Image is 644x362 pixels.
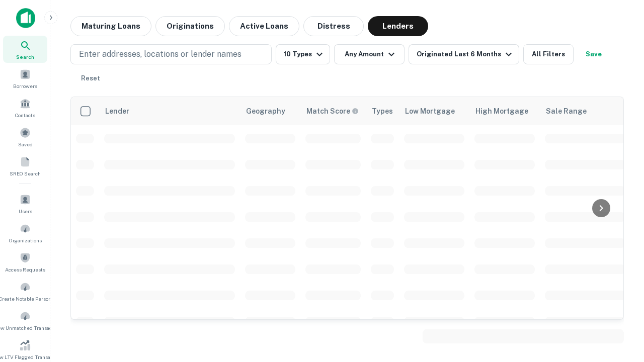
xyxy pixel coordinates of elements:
div: High Mortgage [475,105,528,117]
button: Active Loans [229,16,299,36]
a: Borrowers [3,65,47,92]
a: Contacts [3,94,47,121]
a: Saved [3,123,47,150]
h6: Match Score [306,106,357,117]
button: Lenders [368,16,428,36]
button: All Filters [523,44,574,64]
a: Users [3,190,47,217]
span: Search [16,53,34,61]
th: Low Mortgage [399,97,469,125]
th: Lender [99,97,240,125]
a: SREO Search [3,152,47,179]
button: Save your search to get updates of matches that match your search criteria. [578,44,610,64]
button: 10 Types [276,44,330,64]
p: Enter addresses, locations or lender names [79,48,242,60]
div: Sale Range [546,105,587,117]
button: Reset [74,68,107,88]
button: Any Amount [334,44,405,64]
th: Geography [240,97,300,125]
span: Contacts [15,111,35,119]
a: Create Notable Person [3,278,47,305]
div: Lender [105,105,129,117]
span: Organizations [9,236,42,244]
div: Geography [246,105,285,117]
span: Saved [18,140,33,148]
th: Sale Range [540,97,630,125]
a: Access Requests [3,248,47,276]
button: Maturing Loans [70,16,151,36]
a: Organizations [3,219,47,246]
button: Enter addresses, locations or lender names [70,44,272,64]
iframe: Chat Widget [594,282,644,330]
div: Originated Last 6 Months [417,48,515,60]
th: Capitalize uses an advanced AI algorithm to match your search with the best lender. The match sco... [300,97,366,125]
button: Originations [155,16,225,36]
button: Originated Last 6 Months [409,44,519,64]
span: SREO Search [10,169,41,177]
button: Distress [303,16,364,36]
span: Access Requests [5,265,45,274]
span: Borrowers [13,82,37,90]
div: Capitalize uses an advanced AI algorithm to match your search with the best lender. The match sco... [306,106,359,117]
img: capitalize-icon.png [16,8,35,28]
a: Review Unmatched Transactions [3,307,47,334]
span: Users [19,207,32,215]
th: Types [366,97,399,125]
th: High Mortgage [469,97,540,125]
div: Types [372,105,393,117]
div: Low Mortgage [405,105,455,117]
a: Search [3,36,47,63]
